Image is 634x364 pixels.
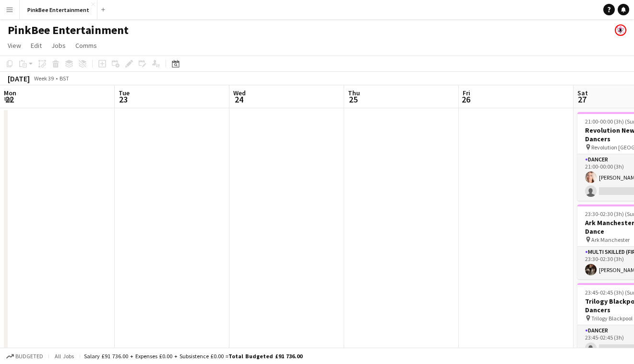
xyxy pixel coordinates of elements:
app-user-avatar: Pink Bee [615,24,626,36]
span: All jobs [53,353,76,360]
a: Comms [72,39,101,52]
div: [DATE] [8,74,30,83]
span: 27 [576,94,588,105]
span: Jobs [51,41,66,50]
span: 24 [232,94,246,105]
span: 26 [461,94,470,105]
span: Edit [31,41,42,50]
div: Salary £91 736.00 + Expenses £0.00 + Subsistence £0.00 = [84,353,302,360]
span: Thu [348,89,360,97]
span: Comms [75,41,97,50]
span: Week 39 [32,75,56,82]
span: View [8,41,21,50]
span: Fri [463,89,470,97]
div: BST [60,75,69,82]
span: 25 [347,94,360,105]
button: PinkBee Entertainment [20,0,97,19]
span: Tue [119,89,130,97]
a: Edit [27,39,46,52]
span: 22 [2,94,16,105]
span: Trilogy Blackpool [591,315,633,322]
span: Wed [233,89,246,97]
button: Budgeted [5,351,45,362]
a: View [4,39,25,52]
span: Budgeted [15,353,43,360]
span: Total Budgeted £91 736.00 [228,353,302,360]
a: Jobs [48,39,70,52]
h1: PinkBee Entertainment [8,23,129,37]
span: 23 [117,94,130,105]
span: Ark Manchester [591,236,630,243]
span: Sat [577,89,588,97]
span: Mon [4,89,16,97]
